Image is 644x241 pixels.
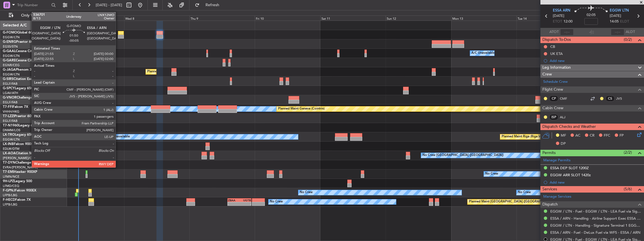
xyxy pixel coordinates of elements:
[3,87,15,90] span: G-SPCY
[587,12,596,18] span: 02:05
[542,64,571,71] span: Leg Information
[3,35,20,39] a: EGGW/LTN
[620,133,624,139] span: FP
[563,19,573,24] span: 12:00
[550,44,555,49] div: CB
[542,150,556,156] span: Permits
[3,180,14,183] span: 9H-LPZ
[3,184,19,188] a: LFMD/CEQ
[3,96,41,99] a: G-VNORChallenger 650
[3,68,16,72] span: G-JAGA
[560,29,574,35] input: --:--
[561,133,566,139] span: MF
[3,124,37,127] a: T7-N1960Legacy 650
[550,216,641,221] a: ESSA / ARN - Handling - Airline Support Exec ESSA / ARN
[604,133,610,139] span: FFC
[3,119,17,123] a: EGLF/FAB
[3,147,19,151] a: EDLW/DTM
[3,105,13,109] span: T7-FFI
[239,198,251,202] div: UGTB
[610,19,619,24] span: 14:05
[3,82,17,86] a: EGLF/FAB
[255,15,320,21] div: Fri 10
[3,72,20,77] a: EGGW/LTN
[3,133,33,137] a: LX-TROLegacy 650
[228,198,240,202] div: ZBAA
[3,161,15,164] span: T7-DYN
[543,194,571,200] a: Manage Services
[3,100,17,104] a: EGLF/FAB
[3,68,35,72] a: G-JAGAPhenom 300
[542,124,596,130] span: Dispatch Checks and Weather
[3,77,35,81] a: G-SIRSCitation Excel
[3,142,47,146] a: LX-INBFalcon 900EX EASy II
[543,79,568,85] a: Schedule Crew
[471,49,495,57] div: A/C Unavailable
[17,1,50,9] input: Trip Number
[6,11,61,20] button: Only With Activity
[3,115,14,118] span: T7-LZZI
[542,105,563,111] span: Cabin Crew
[3,152,16,155] span: LX-AOA
[3,133,15,137] span: LX-TRO
[3,189,36,192] a: F-GPNJFalcon 900EX
[610,13,621,19] span: [DATE]
[3,40,35,44] a: G-ENRGPraetor 600
[575,133,580,139] span: AC
[550,173,591,177] div: EGGW ARR SLOT 1420z
[3,124,19,127] span: T7-N1960
[124,15,189,21] div: Wed 8
[3,40,16,44] span: G-ENRG
[3,115,33,118] a: T7-LZZIPraetor 600
[550,51,563,56] div: UK ETA
[3,156,36,160] a: [PERSON_NAME]/QSA
[3,170,14,174] span: T7-EMI
[550,230,640,235] a: ESSA / ARN - Fuel - DeLux Fuel via WFS - ESSA / ARN
[3,59,49,62] a: G-GARECessna Citation XLS+
[550,58,641,63] div: Add new
[560,96,573,101] a: CMF
[3,175,19,179] a: LFMN/NCE
[3,50,16,53] span: G-GAAL
[516,15,582,21] div: Tue 14
[3,59,16,62] span: G-GARE
[3,161,40,164] a: T7-DYNChallenger 604
[3,142,14,146] span: LX-INB
[3,110,19,114] a: VHHH/HKG
[549,114,558,120] div: ISP
[3,198,15,202] span: F-HECD
[3,44,18,49] a: EGSS/STN
[3,96,17,99] span: G-VNOR
[270,198,283,206] div: No Crew
[542,71,552,78] span: Crew
[542,86,563,93] span: Flight Crew
[469,198,558,206] div: Planned Maint [GEOGRAPHIC_DATA] ([GEOGRAPHIC_DATA])
[3,87,33,90] a: G-SPCYLegacy 650
[68,11,78,16] div: [DATE]
[542,37,571,43] span: Dispatch To-Dos
[3,63,20,67] a: EGNR/CEG
[422,151,504,160] div: No Crew [GEOGRAPHIC_DATA] ([GEOGRAPHIC_DATA])
[542,186,557,193] span: Services
[502,133,544,141] div: Planned Maint Riga (Riga Intl)
[553,19,562,24] span: ETOT
[3,189,15,192] span: F-GPNJ
[3,202,17,207] a: LFPB/LBG
[3,180,32,183] a: 9H-LPZLegacy 500
[620,19,629,24] span: ELDT
[550,223,641,228] a: EGGW / LTN - Handling - Signature Terminal 1 EGGW / LTN
[605,95,615,102] div: CS
[590,133,594,139] span: CR
[3,31,17,34] span: G-FOMO
[553,8,570,14] span: ESSA ARN
[3,165,38,169] a: EVRA/[PERSON_NAME]
[3,54,20,58] a: EGGW/LTN
[3,50,49,53] a: G-GAALCessna Citation XLS+
[3,31,36,34] a: G-FOMOGlobal 6000
[451,15,516,21] div: Mon 13
[106,133,130,141] div: A/C Unavailable
[561,141,566,147] span: DP
[3,193,17,197] a: LFPB/LBG
[550,209,641,214] a: EGGW / LTN - Fuel - EGGW / LTN - LEA Fuel via Signature in EGGW
[542,201,558,208] span: Dispatch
